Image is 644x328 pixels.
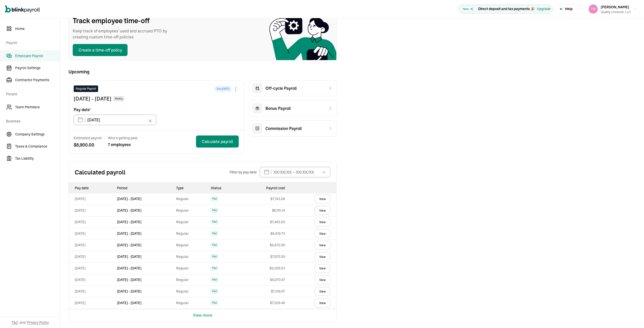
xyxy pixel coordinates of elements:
a: View [315,229,330,238]
span: Help [565,6,573,12]
td: [DATE] [69,286,115,297]
input: XX/XX/XX [74,115,156,125]
span: New [460,6,476,12]
span: Paid [211,301,218,305]
td: [DATE] [69,205,115,216]
td: [DATE] - [DATE] [115,193,174,205]
span: Paid [211,208,218,213]
span: Payroll Settings [15,65,60,71]
th: Type [174,183,209,193]
th: Period [115,183,174,193]
span: Paid [211,254,218,259]
td: Regular [174,228,209,239]
span: Track employee time-off [73,15,173,26]
th: Payroll cost [239,183,287,193]
td: Regular [174,297,209,309]
span: People [6,86,57,101]
span: Off-cycle Payroll [265,85,297,91]
td: [DATE] [69,193,115,205]
button: Upgrade [537,6,551,12]
iframe: Chat Widget [560,274,644,328]
td: [DATE] [69,216,115,228]
span: Who’s getting paid [108,135,137,140]
td: Regular [174,262,209,274]
th: Pay date [69,183,115,193]
td: [DATE] - [DATE] [115,286,174,297]
button: View more [193,309,212,321]
td: [DATE] - [DATE] [115,274,174,286]
span: $ 7,229.46 [270,301,285,305]
span: Tax Liability [15,156,60,161]
span: Commission Payroll [265,125,302,131]
span: $ 9,070.67 [270,277,285,282]
div: Quality Linework, LLC [601,10,631,14]
span: Contractor Payments [15,77,60,83]
span: $ 8,115.41 [272,208,285,213]
a: View [315,299,330,307]
p: Direct deposit and tax payments 🎉 [478,6,535,12]
span: Business [6,114,57,128]
span: T&C [12,320,18,325]
td: Regular [174,274,209,286]
th: Status [209,183,239,193]
span: $ 8,619.73 [270,231,285,236]
td: [DATE] [69,274,115,286]
td: Regular [174,286,209,297]
input: XX/XX/XX ~ XX/XX/XX [260,167,330,177]
button: [PERSON_NAME]Quality Linework, LLC [587,3,639,15]
span: $ 7,463.20 [270,220,285,224]
td: [DATE] [69,297,115,309]
span: Regular Payroll [76,86,96,91]
button: Create a time-off policy [73,44,128,56]
span: $ 6,872.06 [270,243,285,247]
a: View [315,275,330,284]
td: Regular [174,205,209,216]
span: Filter by pay date [229,170,257,175]
span: Privacy Policy [27,320,49,325]
td: [DATE] [69,262,115,274]
span: Paid [211,277,218,282]
span: Due [DATE] [215,87,231,91]
td: [DATE] - [DATE] [115,297,174,309]
a: View [315,287,330,296]
span: Paid [211,220,218,224]
span: Upcoming [68,68,337,75]
span: Paid [211,231,218,236]
span: $ 9,309.53 [269,266,285,270]
td: [DATE] [69,228,115,239]
nav: Global [5,2,40,16]
span: Home [15,26,60,31]
a: View [315,252,330,261]
span: Pay date [74,107,91,113]
a: View [315,195,330,203]
span: Taxes & Compliance [15,144,60,149]
td: [DATE] - [DATE] [115,205,174,216]
td: [DATE] [69,251,115,262]
span: 7 employees [108,142,137,148]
span: Bonus Payroll [265,105,291,111]
a: View [315,264,330,273]
span: Company Settings [15,132,60,137]
a: View [315,218,330,226]
a: View [315,241,330,250]
td: [DATE] [69,239,115,251]
td: [DATE] - [DATE] [115,239,174,251]
td: [DATE] - [DATE] [115,251,174,262]
h2: Calculated payroll [75,168,229,176]
button: Help [557,4,583,14]
span: $ 7,319.67 [271,289,285,294]
td: Regular [174,216,209,228]
span: [PERSON_NAME] [601,5,629,9]
td: [DATE] - [DATE] [115,228,174,239]
td: [DATE] - [DATE] [115,216,174,228]
a: View [315,206,330,215]
span: Weekly [113,97,124,101]
span: Keep track of employees’ used and accrued PTO by creating custom time-off policies [73,28,173,40]
td: Regular [174,251,209,262]
span: $ 8,900.00 [74,142,102,148]
span: Payroll [6,35,57,49]
span: Paid [211,243,218,247]
td: Regular [174,193,209,205]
